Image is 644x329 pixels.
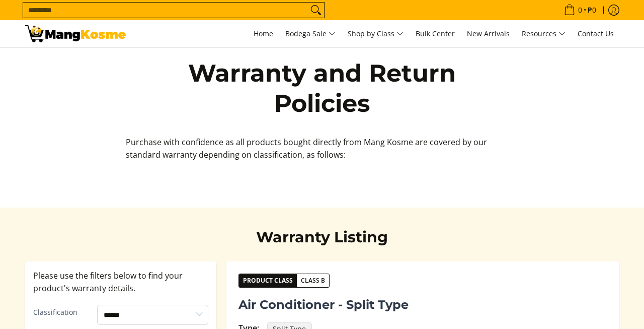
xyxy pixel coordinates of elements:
[411,20,460,47] a: Bulk Center
[343,20,409,47] a: Shop by Class
[33,270,208,295] p: Please use the filters below to find your product's warranty details.
[522,28,566,40] span: Resources
[136,20,619,47] nav: Main Menu
[462,20,515,47] a: New Arrivals
[586,7,598,14] span: ₱0
[25,25,126,42] img: Warranty and Return Policies l Mang Kosme
[249,20,278,47] a: Home
[297,276,329,286] span: Class B
[254,29,273,38] span: Home
[176,58,468,118] h1: Warranty and Return Policies
[416,29,455,38] span: Bulk Center
[573,20,619,47] a: Contact Us
[577,7,584,14] span: 0
[239,274,297,287] span: Product Class
[33,306,89,319] label: Classification
[561,5,599,16] span: •
[308,3,324,18] button: Search
[348,28,404,40] span: Shop by Class
[126,137,487,160] span: Purchase with confidence as all products bought directly from Mang Kosme are covered by our stand...
[285,28,336,40] span: Bodega Sale
[467,29,510,38] span: New Arrivals
[176,228,468,247] h2: Warranty Listing
[578,29,614,38] span: Contact Us
[517,20,571,47] a: Resources
[280,20,341,47] a: Bodega Sale
[238,296,409,314] span: Air Conditioner - Split Type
